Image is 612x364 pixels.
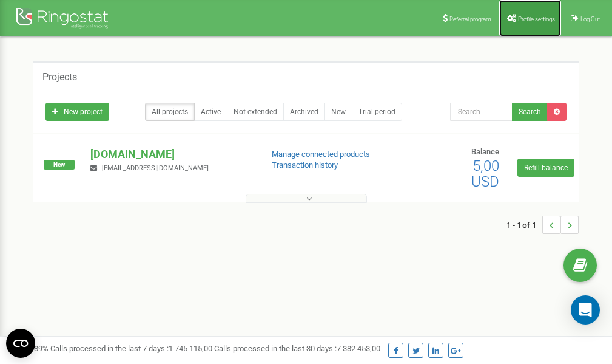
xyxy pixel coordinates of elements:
[214,344,380,353] span: Calls processed in the last 30 days :
[90,146,252,162] p: [DOMAIN_NAME]
[227,103,284,121] a: Not extended
[42,72,77,83] h5: Projects
[471,157,499,190] span: 5,00 USD
[352,103,402,121] a: Trial period
[145,103,195,121] a: All projects
[337,344,380,353] u: 7 382 453,00
[506,216,542,234] span: 1 - 1 of 1
[50,344,212,353] span: Calls processed in the last 7 days :
[272,160,338,170] a: Transaction history
[324,103,352,121] a: New
[571,295,600,325] div: Open Intercom Messenger
[518,16,555,22] span: Profile settings
[580,16,600,22] span: Log Out
[517,159,574,177] a: Refill balance
[506,204,579,246] nav: ...
[194,103,227,121] a: Active
[449,16,491,22] span: Referral program
[471,147,499,156] span: Balance
[512,103,548,121] button: Search
[45,103,109,121] a: New project
[450,103,513,121] input: Search
[102,164,209,172] span: [EMAIL_ADDRESS][DOMAIN_NAME]
[169,344,212,353] u: 1 745 115,00
[44,160,75,170] span: New
[272,149,370,159] a: Manage connected products
[6,329,35,358] button: Open CMP widget
[283,103,325,121] a: Archived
